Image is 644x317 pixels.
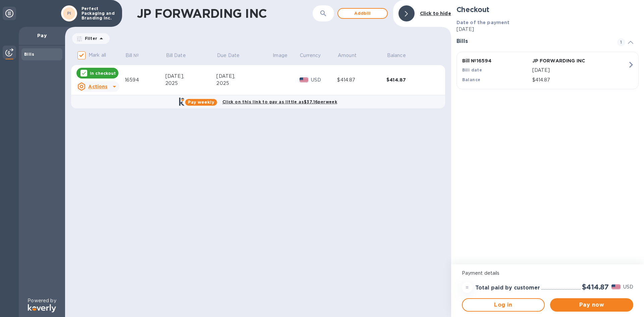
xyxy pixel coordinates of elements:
div: [DATE], [216,73,272,80]
p: $414.87 [532,76,628,84]
p: USD [623,283,633,290]
button: Addbill [337,8,388,19]
h2: Checkout [457,5,639,14]
span: Bill № [125,52,148,59]
img: USD [611,284,621,289]
p: Bill № [125,52,139,59]
p: Filter [82,36,97,41]
p: Powered by [28,297,56,304]
b: Balance [462,77,481,82]
p: [DATE] [532,67,628,74]
b: PI [67,11,71,16]
button: Log in [462,298,545,312]
b: Date of the payment [457,20,510,25]
p: Bill Date [166,52,186,59]
b: Bill date [462,67,482,72]
p: Bill № 16594 [462,57,530,64]
h2: $414.87 [582,283,609,291]
div: $414.87 [337,76,386,84]
div: 16594 [125,76,165,84]
p: Payment details [462,270,633,277]
span: Balance [387,52,415,59]
p: Balance [387,52,406,59]
b: Bills [24,52,34,57]
p: Image [273,52,287,59]
b: Click to hide [420,11,451,16]
p: Pay [24,32,60,39]
u: Actions [88,84,107,89]
button: Bill №16594JP FORWARDING INCBill date[DATE]Balance$414.87 [457,52,639,89]
h3: Bills [457,38,609,45]
span: Due Date [217,52,248,59]
div: 2025 [165,80,217,87]
h3: Total paid by customer [475,285,540,291]
span: 1 [617,38,625,46]
div: [DATE], [165,73,217,80]
div: $414.87 [386,76,436,83]
p: Amount [338,52,357,59]
div: 2025 [216,80,272,87]
p: JP FORWARDING INC [532,57,600,64]
h1: JP FORWARDING INC [137,6,294,20]
b: Click on this link to pay as little as $37.16 per week [222,99,337,104]
b: Pay weekly [188,100,214,105]
span: Log in [468,301,539,309]
span: Bill Date [166,52,195,59]
div: = [462,282,473,293]
img: Logo [28,304,56,312]
span: Add bill [343,9,382,17]
p: USD [311,76,337,84]
img: USD [300,77,309,82]
p: [DATE] [457,26,639,33]
p: Perfect Packaging and Branding Inc. [82,6,115,20]
span: Pay now [555,301,628,309]
p: Currency [300,52,321,59]
p: Due Date [217,52,239,59]
p: In checkout [90,70,116,76]
p: Mark all [89,52,106,59]
span: Amount [338,52,365,59]
button: Pay now [550,298,633,312]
